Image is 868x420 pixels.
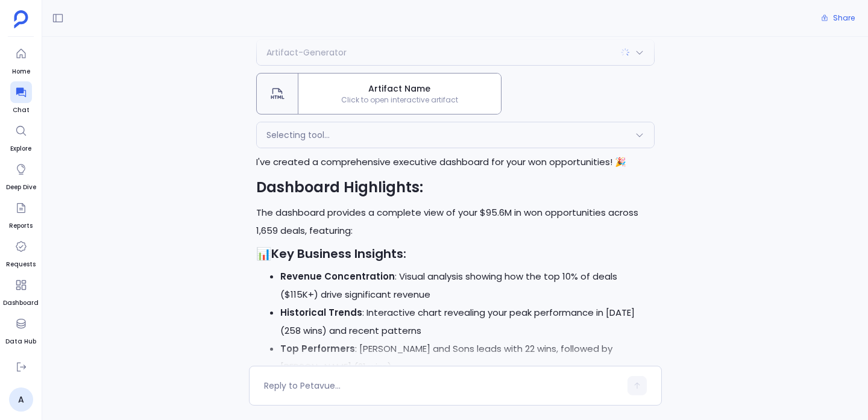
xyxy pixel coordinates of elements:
[256,73,502,114] button: Artifact NameClick to open interactive artifact
[9,387,33,412] a: A
[14,10,28,28] img: petavue logo
[298,95,501,105] span: Click to open interactive artifact
[3,298,39,308] span: Dashboard
[10,67,32,77] span: Home
[6,158,36,192] a: Deep Dive
[10,144,32,154] span: Explore
[271,245,406,262] strong: Key Business Insights:
[256,204,655,240] p: The dashboard provides a complete view of your $95.6M in won opportunities across 1,659 deals, fe...
[6,260,36,269] span: Requests
[256,153,655,171] p: I've created a comprehensive executive dashboard for your won opportunities! 🎉
[10,81,32,115] a: Chat
[6,183,36,192] span: Deep Dive
[6,236,36,269] a: Requests
[814,10,862,27] button: Share
[280,304,655,340] li: : Interactive chart revealing your peak performance in [DATE] (258 wins) and recent patterns
[3,274,39,308] a: Dashboard
[256,178,655,196] h2: Dashboard Highlights:
[280,340,655,376] li: : [PERSON_NAME] and Sons leads with 22 wins, followed by [PERSON_NAME] (21 wins)
[280,270,395,283] strong: Revenue Concentration
[7,351,35,385] a: Settings
[10,105,32,115] span: Chat
[833,13,855,23] span: Share
[280,268,655,304] li: : Visual analysis showing how the top 10% of deals ($115K+) drive significant revenue
[10,120,32,154] a: Explore
[9,197,33,231] a: Reports
[266,129,330,141] span: Selecting tool...
[256,245,655,263] h3: 📊
[5,337,36,346] span: Data Hub
[303,83,496,95] span: Artifact Name
[5,313,36,346] a: Data Hub
[9,221,33,231] span: Reports
[10,43,32,77] a: Home
[280,306,362,319] strong: Historical Trends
